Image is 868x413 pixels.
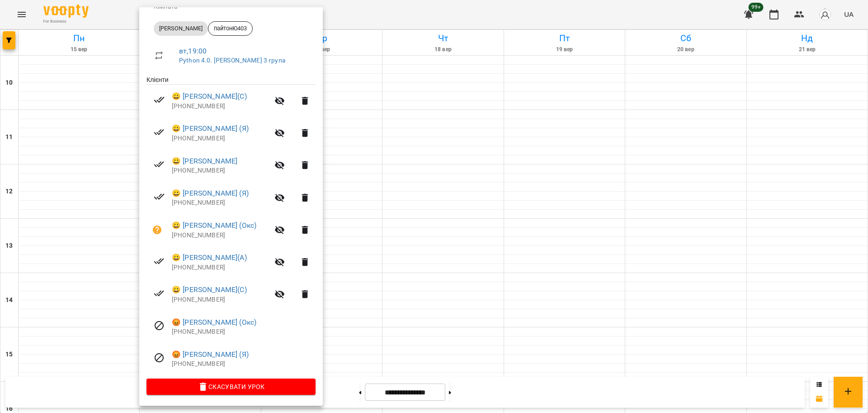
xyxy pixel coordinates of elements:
span: пайтонЮ403 [208,24,252,33]
span: [PERSON_NAME] [154,24,208,33]
p: [PHONE_NUMBER] [172,102,269,111]
p: [PHONE_NUMBER] [172,327,316,336]
span: Скасувати Урок [154,381,308,392]
a: 😀 [PERSON_NAME](А) [172,252,247,263]
p: [PHONE_NUMBER] [172,166,269,175]
a: Python 4.0. [PERSON_NAME] 3 група [179,57,285,64]
button: Візит ще не сплачено. Додати оплату? [146,219,168,241]
svg: Візит сплачено [154,159,165,170]
a: 😀 [PERSON_NAME] (Я) [172,123,249,134]
svg: Візит сплачено [154,94,165,105]
svg: Візит сплачено [154,288,165,299]
p: [PHONE_NUMBER] [172,231,269,240]
p: [PHONE_NUMBER] [172,134,269,143]
a: 😀 [PERSON_NAME] [172,156,237,167]
a: вт , 19:00 [179,47,207,55]
p: [PHONE_NUMBER] [172,360,316,369]
ul: Клієнти [146,75,316,379]
p: [PHONE_NUMBER] [172,263,269,272]
svg: Візит скасовано [154,320,165,331]
div: пайтонЮ403 [208,21,253,36]
button: Скасувати Урок [146,379,316,395]
a: 😡 [PERSON_NAME] (Окс) [172,317,256,328]
a: 😡 [PERSON_NAME] (Я) [172,349,249,360]
p: [PHONE_NUMBER] [172,295,269,304]
p: [PHONE_NUMBER] [172,198,269,207]
a: 😀 [PERSON_NAME] (Окс) [172,220,256,231]
a: 😀 [PERSON_NAME](С) [172,284,247,295]
svg: Візит сплачено [154,256,165,267]
svg: Візит сплачено [154,191,165,202]
a: 😀 [PERSON_NAME] (Я) [172,188,249,199]
svg: Візит скасовано [154,352,165,363]
svg: Візит сплачено [154,127,165,138]
a: 😀 [PERSON_NAME](С) [172,91,247,102]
